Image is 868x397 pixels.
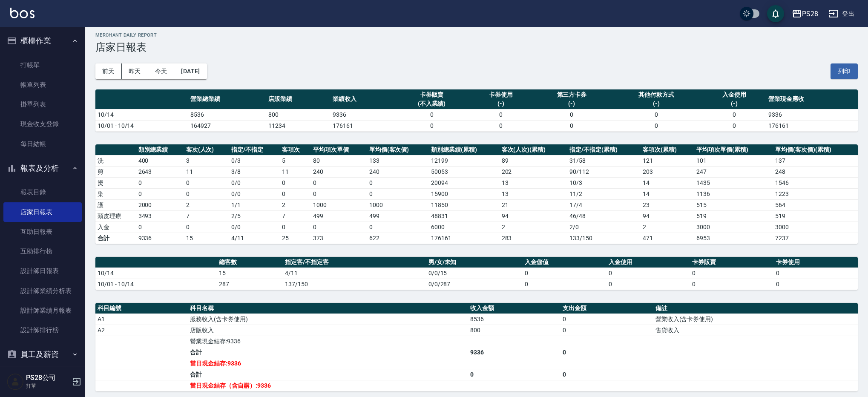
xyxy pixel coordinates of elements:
td: 0 [136,177,184,188]
td: 800 [266,109,331,120]
th: 平均項次單價 [311,144,367,155]
th: 客次(人次)(累積) [500,144,568,155]
td: 499 [311,210,367,222]
td: 0 [280,188,311,199]
td: 17 / 4 [567,199,641,210]
td: 202 [500,166,568,177]
td: 0 [611,109,702,120]
th: 總客數 [217,257,283,268]
th: 業績收入 [331,89,395,109]
td: 15 [184,233,229,244]
td: 20094 [429,177,499,188]
a: 互助排行榜 [3,242,82,261]
td: 11234 [266,120,331,131]
td: 471 [641,233,694,244]
th: 入金儲值 [523,257,606,268]
td: 1223 [773,188,858,199]
table: a dense table [95,257,858,290]
td: 2 [500,222,568,233]
td: 0 [468,120,533,131]
td: 3 [184,155,229,166]
th: 支出金額 [560,303,653,314]
div: (-) [471,99,531,108]
td: 合計 [188,347,468,358]
td: 0 / 0 [229,188,280,199]
td: 373 [311,233,367,244]
td: 287 [217,279,283,290]
td: 14 [641,177,694,188]
td: 15900 [429,188,499,199]
button: 員工及薪資 [3,343,82,365]
td: 5 [280,155,311,166]
td: 0 / 3 [229,155,280,166]
td: 133/150 [567,233,641,244]
div: (-) [535,99,609,108]
td: 50053 [429,166,499,177]
td: 564 [773,199,858,210]
a: 店家日報表 [3,202,82,222]
td: 0 [367,222,429,233]
h3: 店家日報表 [95,41,858,53]
td: 133 [367,155,429,166]
button: 報表及分析 [3,157,82,179]
table: a dense table [95,303,858,391]
td: 31 / 58 [567,155,641,166]
td: 0 [611,120,702,131]
td: 0/0/287 [426,279,523,290]
td: 8536 [188,109,266,120]
img: Logo [10,8,34,18]
td: 當日現金結存:9336 [188,358,468,369]
td: 9336 [766,109,858,120]
th: 卡券使用 [774,257,858,268]
td: 0 [468,109,533,120]
td: 137 [773,155,858,166]
td: 服務收入(含卡券使用) [188,314,468,325]
td: 0 [468,369,560,380]
button: PS28 [788,5,822,23]
td: 9336 [468,347,560,358]
td: 519 [694,210,773,222]
td: 0 [395,120,468,131]
th: 卡券販賣 [690,257,774,268]
td: A1 [95,314,188,325]
td: 0 [533,109,611,120]
th: 指定/不指定 [229,144,280,155]
td: 3000 [694,222,773,233]
td: 2 / 0 [567,222,641,233]
td: 0 [367,177,429,188]
td: 4/11 [283,268,426,279]
td: 176161 [331,120,395,131]
td: 合計 [188,369,468,380]
td: 0 [774,279,858,290]
td: 0 [395,109,468,120]
td: 2000 [136,199,184,210]
td: 護 [95,199,136,210]
button: save [767,5,784,22]
div: (不入業績) [397,99,466,108]
p: 打單 [26,382,69,390]
td: 營業現金結存:9336 [188,336,468,347]
td: 21 [500,199,568,210]
td: 137/150 [283,279,426,290]
td: 1 / 1 [229,199,280,210]
td: 6953 [694,233,773,244]
td: 0 [367,188,429,199]
td: 240 [311,166,367,177]
td: 283 [500,233,568,244]
td: 3000 [773,222,858,233]
td: 499 [367,210,429,222]
td: 0 [774,268,858,279]
td: 90 / 112 [567,166,641,177]
h2: Merchant Daily Report [95,32,858,38]
td: 0 [560,314,653,325]
th: 類別總業績 [136,144,184,155]
div: PS28 [802,9,818,19]
td: 4/11 [229,233,280,244]
button: [DATE] [174,63,207,79]
td: 46 / 48 [567,210,641,222]
a: 打帳單 [3,55,82,75]
td: 13 [500,177,568,188]
td: 48831 [429,210,499,222]
td: 燙 [95,177,136,188]
td: 400 [136,155,184,166]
